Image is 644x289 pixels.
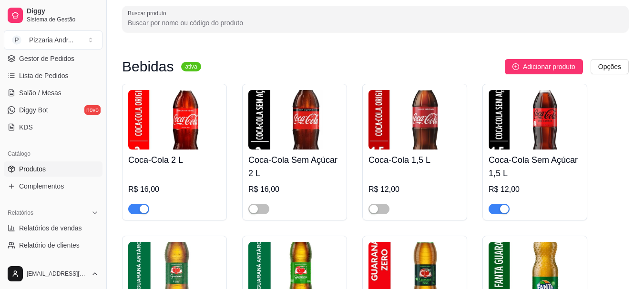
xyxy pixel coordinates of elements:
div: R$ 16,00 [128,184,221,195]
div: R$ 12,00 [489,184,581,195]
span: Opções [598,61,621,72]
h4: Coca-Cola 2 L [128,153,221,167]
a: Produtos [4,161,102,177]
a: KDS [4,120,102,135]
a: Diggy Botnovo [4,102,102,118]
span: Diggy Bot [19,105,48,115]
a: Lista de Pedidos [4,68,102,83]
a: Relatório de clientes [4,238,102,253]
span: P [12,35,21,45]
span: Sistema de Gestão [27,16,99,23]
span: Adicionar produto [523,61,575,72]
span: Produtos [19,164,46,174]
sup: ativa [181,62,201,71]
a: Complementos [4,179,102,194]
span: Relatório de clientes [19,240,80,250]
h4: Coca-Cola Sem Açúcar 1,5 L [489,153,581,180]
div: R$ 16,00 [248,184,341,195]
h4: Coca-Cola 1,5 L [368,153,461,167]
div: Pizzaria Andr ... [29,35,73,45]
div: Catálogo [4,146,102,161]
a: Relatório de mesas [4,255,102,270]
span: plus-circle [512,63,519,70]
span: Relatório de mesas [19,258,77,267]
button: Opções [591,59,629,74]
a: DiggySistema de Gestão [4,4,102,27]
a: Gestor de Pedidos [4,51,102,66]
img: product-image [128,90,221,149]
span: [EMAIL_ADDRESS][DOMAIN_NAME] [27,270,87,278]
span: Diggy [27,7,99,16]
label: Buscar produto [128,9,170,17]
img: product-image [489,90,581,149]
div: R$ 12,00 [368,184,461,195]
a: Relatórios de vendas [4,220,102,236]
img: product-image [248,90,341,149]
span: Salão / Mesas [19,88,61,98]
a: Salão / Mesas [4,85,102,100]
span: Gestor de Pedidos [19,54,74,63]
span: Relatórios de vendas [19,223,82,233]
button: Adicionar produto [505,59,583,74]
span: KDS [19,122,33,132]
span: Complementos [19,181,64,191]
h3: Bebidas [122,61,174,72]
img: product-image [368,90,461,149]
button: [EMAIL_ADDRESS][DOMAIN_NAME] [4,262,102,285]
span: Lista de Pedidos [19,71,69,80]
h4: Coca-Cola Sem Açúcar 2 L [248,153,341,180]
button: Select a team [4,30,102,50]
span: Relatórios [8,209,33,217]
input: Buscar produto [128,18,623,28]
